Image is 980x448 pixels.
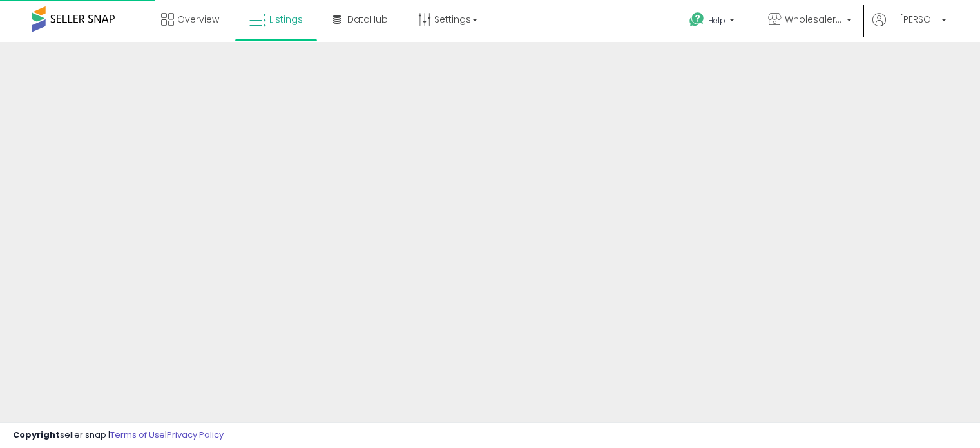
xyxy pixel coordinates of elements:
[269,13,303,26] span: Listings
[679,2,747,42] a: Help
[889,13,937,26] span: Hi [PERSON_NAME]
[110,429,165,441] a: Terms of Use
[708,15,725,26] span: Help
[13,429,224,442] div: seller snap | |
[689,12,705,28] i: Get Help
[13,429,60,441] strong: Copyright
[167,429,224,441] a: Privacy Policy
[347,13,388,26] span: DataHub
[785,13,843,26] span: Wholesaler AZ
[872,13,946,42] a: Hi [PERSON_NAME]
[177,13,219,26] span: Overview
